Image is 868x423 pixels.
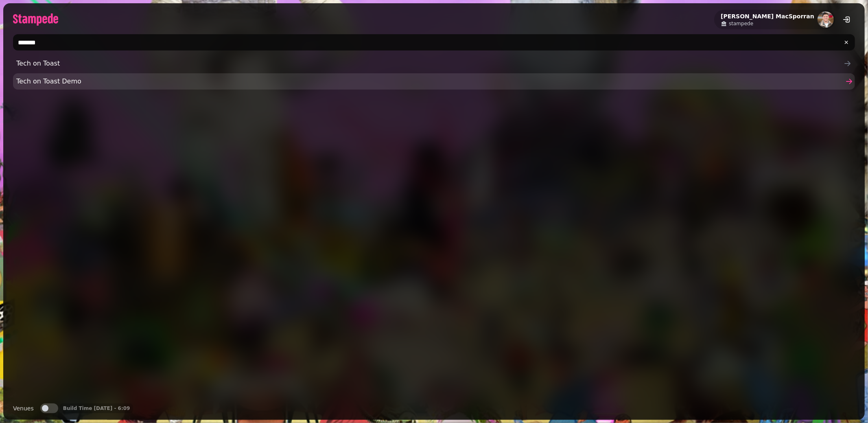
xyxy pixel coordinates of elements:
button: clear [840,35,853,49]
p: Build Time [DATE] - 6:09 [63,405,130,412]
span: Tech on Toast [16,59,844,68]
img: aHR0cHM6Ly93d3cuZ3JhdmF0YXIuY29tL2F2YXRhci9jODdhYzU3OTUyZGVkZGJlNjY3YTg3NTU0ZWM5OTA2MT9zPTE1MCZkP... [818,11,834,28]
span: stampede [729,20,753,27]
a: Tech on Toast Demo [13,73,855,90]
a: Tech on Toast [13,55,855,72]
h2: [PERSON_NAME] MacSporran [721,12,814,20]
label: Venues [13,403,34,413]
button: logout [839,11,855,28]
span: Tech on Toast Demo [16,77,844,86]
a: stampede [721,20,814,27]
img: logo [13,13,58,26]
